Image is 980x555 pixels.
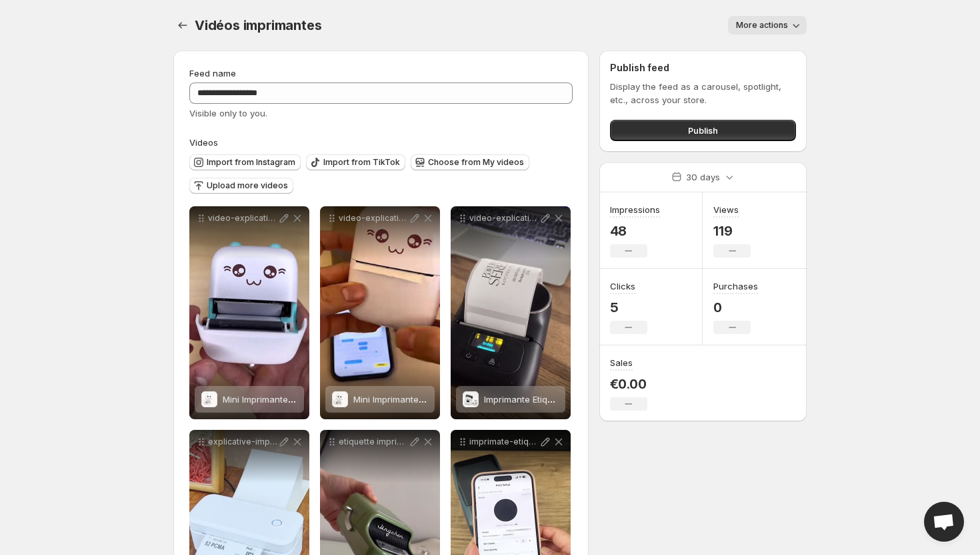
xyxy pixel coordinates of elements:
img: Mini Imprimante Portable Thermique Bluetooth - Édition Chat Rose [332,391,348,407]
button: Choose from My videos [411,154,529,170]
h3: Impressions [610,203,660,216]
button: More actions [728,16,807,35]
h3: Purchases [713,279,758,293]
span: Choose from My videos [428,157,524,168]
img: Imprimante Etiquettes Thermique Format Mini - Édition Blanche [463,391,479,407]
span: Imprimante Etiquettes Thermique Format Mini - Édition [PERSON_NAME] [484,394,779,405]
p: 5 [610,299,647,315]
span: Upload more videos [207,180,288,191]
span: Visible only to you. [189,108,267,118]
p: 48 [610,223,660,239]
button: Upload more videos [189,178,293,194]
button: Settings [173,16,192,35]
span: Videos [189,137,218,148]
p: Display the feed as a carousel, spotlight, etc., across your store. [610,80,796,106]
h2: Publish feed [610,61,796,75]
div: video-explicative-chat-bleuMini Imprimante Portable Thermique Bluetooth - Édition Chat BleuMini I... [189,206,309,419]
p: €0.00 [610,376,647,392]
a: Open chat [924,502,964,542]
p: video-explicative-etiquette-thermique [469,213,539,224]
h3: Sales [610,356,633,369]
h3: Clicks [610,279,635,293]
span: Vidéos imprimantes [195,17,321,33]
div: video-explicative-etiquette-thermiqueImprimante Etiquettes Thermique Format Mini - Édition Blanch... [451,206,571,419]
button: Import from TikTok [306,154,405,170]
p: video-explicative-chat-rose [339,213,408,224]
p: 0 [713,299,758,315]
span: Import from Instagram [207,157,295,168]
div: video-explicative-chat-roseMini Imprimante Portable Thermique Bluetooth - Édition Chat RoseMini I... [320,206,440,419]
span: Publish [688,124,718,137]
span: Feed name [189,68,236,79]
span: Mini Imprimante Portable Thermique Bluetooth - Édition Chat Bleu [223,394,495,405]
span: More actions [736,20,788,31]
p: etiquette imprimante verte 1 [339,437,408,447]
span: Mini Imprimante Portable Thermique Bluetooth - Édition Chat Rose [353,394,629,405]
span: Import from TikTok [323,157,400,168]
button: Import from Instagram [189,154,301,170]
p: explicative-imprimante-[PERSON_NAME]-tiktok [208,437,277,447]
p: video-explicative-chat-bleu [208,213,277,224]
p: imprimate-etiquette-tiktokkk 1 [469,437,539,447]
button: Publish [610,120,796,141]
p: 119 [713,223,751,239]
h3: Views [713,203,739,216]
p: 30 days [686,170,720,184]
img: Mini Imprimante Portable Thermique Bluetooth - Édition Chat Bleu [201,391,217,407]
